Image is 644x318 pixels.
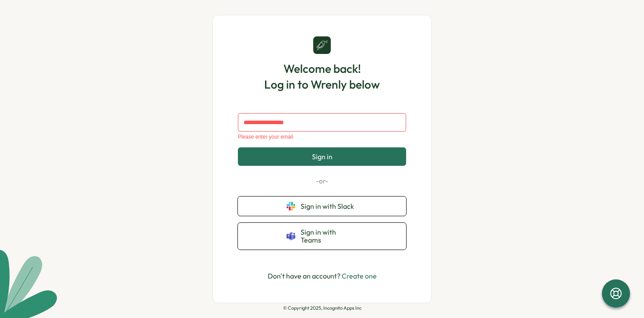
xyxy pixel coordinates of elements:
[342,272,377,280] a: Create one
[238,176,406,186] p: -or-
[312,153,333,161] span: Sign in
[264,61,380,92] h1: Welcome back! Log in to Wrenly below
[238,223,406,250] button: Sign in with Teams
[238,197,406,216] button: Sign in with Slack
[301,228,357,244] span: Sign in with Teams
[238,147,406,166] button: Sign in
[301,202,357,210] span: Sign in with Slack
[238,134,406,140] div: Please enter your email
[283,305,361,311] p: © Copyright 2025, Incognito Apps Inc
[268,271,377,282] p: Don't have an account?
